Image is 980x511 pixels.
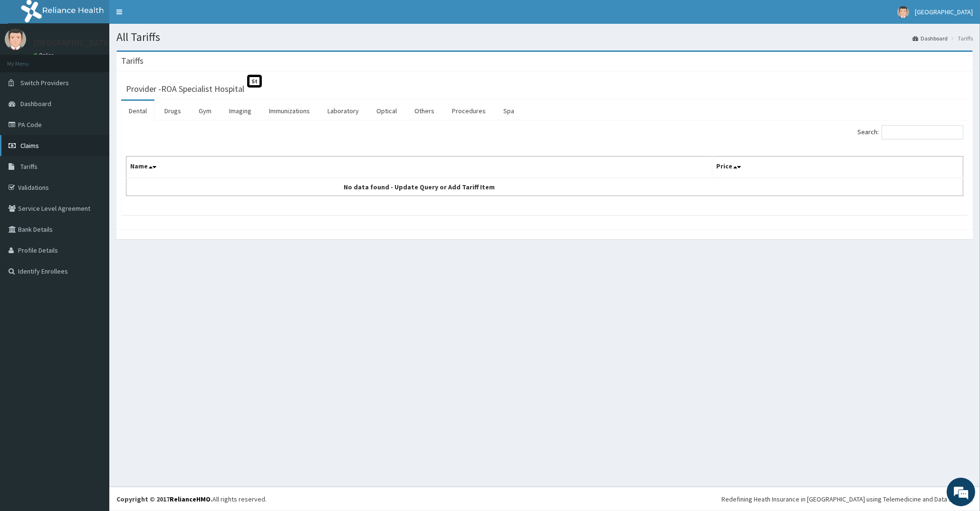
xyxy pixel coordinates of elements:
span: Claims [20,141,39,150]
span: Switch Providers [20,79,69,87]
img: User Image [5,29,26,50]
th: Name [126,157,712,178]
span: Dashboard [20,99,51,108]
li: Tariffs [949,34,973,42]
span: St [247,75,262,88]
a: RelianceHMO [170,495,211,503]
h1: All Tariffs [116,31,973,43]
a: Gym [191,101,219,121]
a: Others [407,101,442,121]
a: Optical [369,101,404,121]
a: Dental [121,101,154,121]
input: Search: [882,125,963,139]
h3: Tariffs [121,57,144,65]
strong: Copyright © 2017 . [116,495,212,503]
a: Spa [496,101,522,121]
a: Procedures [444,101,493,121]
a: Dashboard [913,34,948,42]
div: Redefining Heath Insurance in [GEOGRAPHIC_DATA] using Telemedicine and Data Science! [721,494,973,504]
p: [GEOGRAPHIC_DATA] [33,39,112,47]
a: Drugs [157,101,189,121]
a: Imaging [221,101,259,121]
th: Price [712,157,963,178]
td: No data found - Update Query or Add Tariff Item [126,178,712,196]
footer: All rights reserved. [109,487,980,511]
a: Immunizations [261,101,317,121]
img: User Image [897,6,909,18]
span: [GEOGRAPHIC_DATA] [915,8,973,16]
span: Tariffs [20,162,38,171]
h3: Provider - ROA Specialist Hospital [126,85,244,93]
a: Laboratory [320,101,366,121]
label: Search: [857,125,963,139]
a: Online [33,52,56,59]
